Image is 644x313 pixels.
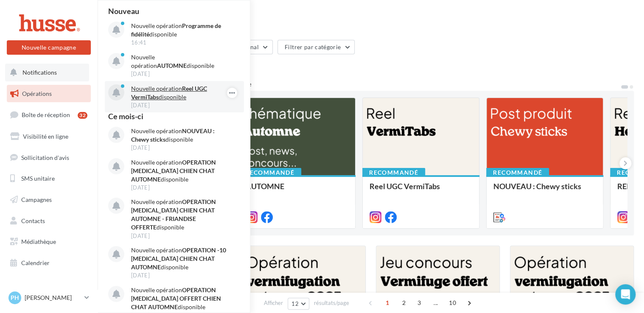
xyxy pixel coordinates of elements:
span: Afficher [264,299,283,307]
span: Opérations [22,90,52,97]
a: Boîte de réception32 [5,106,92,124]
div: 6 opérations recommandées par votre enseigne [108,81,620,87]
div: Recommandé [238,168,301,177]
div: 32 [78,112,87,119]
div: Recommandé [486,168,549,177]
span: Visibilité en ligne [23,133,68,140]
button: 12 [288,298,309,310]
span: 1 [381,296,394,310]
a: Contacts [5,212,92,230]
span: SMS unitaire [21,175,55,182]
div: NOUVEAU : Chewy sticks [493,182,596,199]
a: Sollicitation d'avis [5,149,92,167]
div: Opérations marketing [108,14,634,26]
a: Calendrier [5,254,92,272]
a: Médiathèque [5,233,92,251]
button: Notifications [5,64,89,81]
a: Campagnes [5,191,92,209]
button: Filtrer par catégorie [277,40,355,54]
div: AUTOMNE [246,182,348,199]
span: résultats/page [314,299,349,307]
span: Contacts [21,217,45,224]
a: SMS unitaire [5,170,92,187]
span: 10 [445,296,459,310]
p: [PERSON_NAME] [25,293,81,302]
a: Opérations [5,85,92,103]
button: Nouvelle campagne [7,40,91,55]
span: Calendrier [21,259,50,266]
span: 3 [412,296,426,310]
div: Open Intercom Messenger [615,284,636,305]
a: PH [PERSON_NAME] [7,290,91,306]
span: Campagnes [21,196,52,203]
div: Reel UGC VermiTabs [370,182,472,199]
span: 12 [291,300,299,307]
a: Visibilité en ligne [5,128,92,145]
span: Boîte de réception [22,111,70,118]
span: PH [11,293,19,302]
span: Sollicitation d'avis [21,154,69,161]
span: Médiathèque [21,238,56,245]
span: 2 [397,296,411,310]
div: Recommandé [362,168,425,177]
span: ... [429,296,442,310]
span: Notifications [22,69,57,76]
